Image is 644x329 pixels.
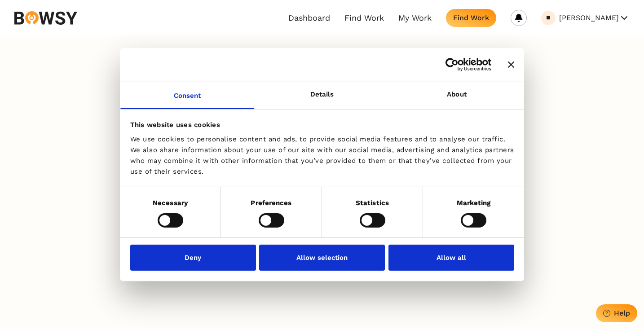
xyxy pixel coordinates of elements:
div: Find Work [453,13,489,22]
button: [PERSON_NAME] [559,11,630,25]
div: This website uses cookies [130,119,514,130]
button: Deny [130,245,256,271]
a: Details [255,82,389,109]
a: Eavan Ryan [541,11,556,25]
button: Close banner [508,61,514,68]
img: svg%3e [14,11,77,25]
div: Help [614,309,630,317]
a: Find Work [344,13,384,23]
strong: Marketing [457,198,491,206]
a: Dashboard [288,13,330,23]
a: Usercentrics Cookiebot - opens in a new window [413,58,491,71]
button: Find Work [446,9,496,27]
button: Allow all [388,245,514,271]
a: Consent [120,82,255,109]
div: Eavan Ryan [546,15,551,21]
strong: Necessary [153,198,188,206]
button: Help [596,304,637,322]
button: Allow selection [259,245,385,271]
div: We use cookies to personalise content and ads, to provide social media features and to analyse ou... [130,133,514,176]
a: About [389,82,524,109]
a: My Work [398,13,432,23]
strong: Statistics [356,198,389,206]
strong: Preferences [251,198,291,206]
